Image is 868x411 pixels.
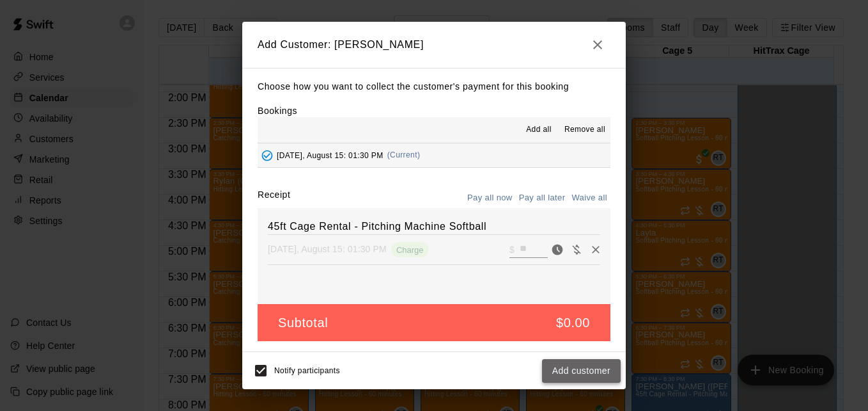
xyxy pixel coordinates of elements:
label: Bookings [258,106,297,116]
h5: Subtotal [278,314,328,332]
span: [DATE], August 15: 01:30 PM [277,150,384,159]
button: Waive all [568,188,610,208]
span: Add all [526,124,552,136]
span: Pay now [548,243,567,254]
button: Added - Collect Payment[DATE], August 15: 01:30 PM(Current) [258,143,610,167]
button: Remove [586,240,605,259]
p: Choose how you want to collect the customer's payment for this booking [258,79,610,95]
span: Notify participants [274,367,340,376]
button: Add customer [542,359,621,383]
button: Pay all now [464,188,516,208]
button: Added - Collect Payment [258,146,277,165]
p: $ [509,243,515,256]
button: Pay all later [516,188,569,208]
h2: Add Customer: [PERSON_NAME] [242,22,626,68]
span: Remove all [564,124,605,136]
p: [DATE], August 15: 01:30 PM [268,243,387,255]
h6: 45ft Cage Rental - Pitching Machine Softball [268,218,600,235]
label: Receipt [258,188,290,208]
button: Add all [518,120,559,140]
span: (Current) [387,150,421,159]
span: Waive payment [567,243,586,254]
h5: $0.00 [556,314,590,332]
button: Remove all [559,120,610,140]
